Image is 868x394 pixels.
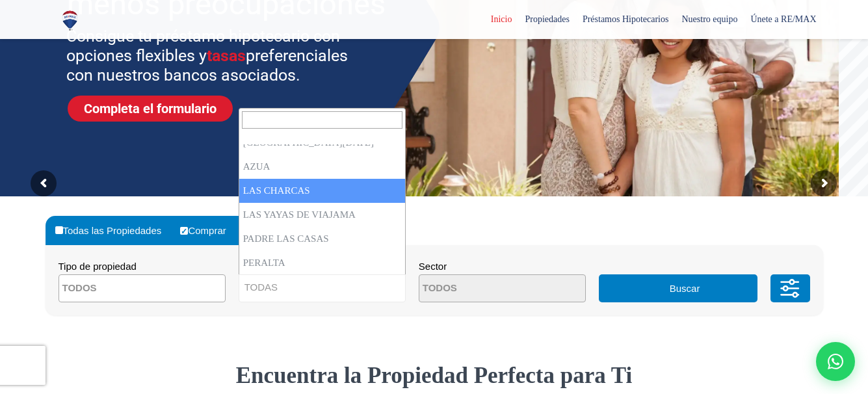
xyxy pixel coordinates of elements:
[177,216,239,245] label: Comprar
[239,274,406,302] span: TODAS
[239,227,405,251] li: PADRE LAS CASAS
[59,275,185,303] textarea: Search
[59,9,81,32] img: Logo de REMAX
[239,179,405,203] li: LAS CHARCAS
[52,216,175,245] label: Todas las Propiedades
[66,27,365,85] sr7-txt: Consigue tu préstamo hipotecario con opciones flexibles y preferenciales con nuestros bancos asoc...
[55,226,63,234] input: Todas las Propiedades
[518,10,575,29] span: Propiedades
[419,261,447,272] span: Sector
[68,96,233,122] a: Completa el formulario
[207,46,246,65] span: tasas
[239,155,405,179] li: AZUA
[244,282,278,293] span: TODAS
[484,10,519,29] span: Inicio
[242,111,402,129] input: Search
[744,10,822,29] span: Únete a RE/MAX
[576,10,676,29] span: Préstamos Hipotecarios
[599,274,757,302] button: Buscar
[180,227,188,235] input: Comprar
[59,261,137,272] span: Tipo de propiedad
[239,278,405,296] span: TODAS
[675,10,744,29] span: Nuestro equipo
[419,275,546,303] textarea: Search
[236,363,633,388] strong: Encuentra la Propiedad Perfecta para Ti
[239,203,405,227] li: LAS YAYAS DE VIAJAMA
[239,251,405,275] li: PERALTA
